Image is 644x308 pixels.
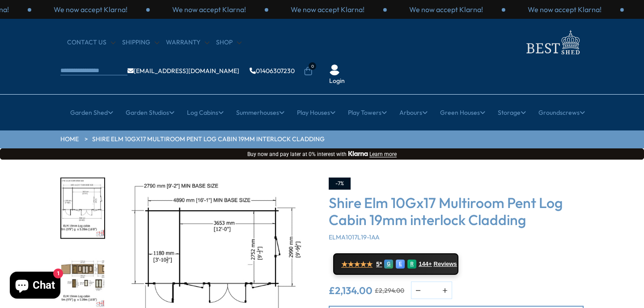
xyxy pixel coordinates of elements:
[309,62,316,70] span: 0
[538,101,585,124] a: Groundscrews
[329,194,584,229] h3: Shire Elm 10Gx17 Multiroom Pent Log Cabin 19mm interlock Cladding
[387,4,505,14] div: 2 / 3
[172,4,246,14] p: We now accept Klarna!
[60,178,105,239] div: 3 / 10
[505,4,624,14] div: 3 / 3
[60,135,79,144] a: HOME
[528,4,602,14] p: We now accept Klarna!
[304,67,313,76] a: 0
[333,253,458,275] a: ★★★★★ 5* G E R 144+ Reviews
[236,101,284,124] a: Summerhouses
[127,68,239,74] a: [EMAIL_ADDRESS][DOMAIN_NAME]
[498,101,526,124] a: Storage
[329,286,373,295] ins: £2,134.00
[440,101,485,124] a: Green Houses
[329,178,351,190] div: -7%
[7,272,63,301] inbox-online-store-chat: Shopify online store chat
[150,4,268,14] div: 3 / 3
[216,38,241,47] a: Shop
[268,4,387,14] div: 1 / 3
[329,65,340,75] img: User Icon
[384,260,393,269] div: G
[375,287,404,294] del: £2,294.00
[297,101,335,124] a: Play Houses
[126,101,174,124] a: Garden Studios
[54,4,127,14] p: We now accept Klarna!
[409,4,483,14] p: We now accept Klarna!
[250,68,295,74] a: 01406307230
[67,38,115,47] a: CONTACT US
[122,38,159,47] a: Shipping
[61,178,104,238] img: Elm2990x50909_9x16_8PLAN_fa07f756-2e9b-4080-86e3-fc095bf7bbd6_200x200.jpg
[187,101,224,124] a: Log Cabins
[329,77,345,86] a: Login
[399,101,428,124] a: Arbours
[407,260,416,269] div: R
[521,28,584,57] img: logo
[92,135,325,144] a: Shire Elm 10Gx17 Multiroom Pent Log Cabin 19mm interlock Cladding
[329,233,380,241] span: ELMA1017L19-1AA
[31,4,150,14] div: 2 / 3
[396,260,405,269] div: E
[434,260,457,268] span: Reviews
[291,4,364,14] p: We now accept Klarna!
[70,101,113,124] a: Garden Shed
[166,38,209,47] a: Warranty
[419,260,432,268] span: 144+
[341,260,373,269] span: ★★★★★
[348,101,387,124] a: Play Towers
